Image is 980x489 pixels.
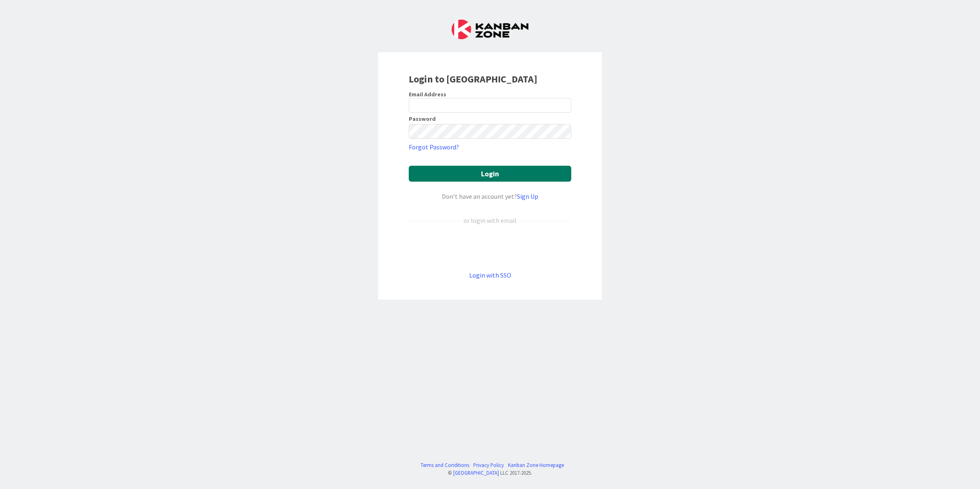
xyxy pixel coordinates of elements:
[409,73,537,85] b: Login to [GEOGRAPHIC_DATA]
[405,239,575,257] iframe: Sign in with Google Button
[508,461,564,469] a: Kanban Zone Homepage
[473,461,504,469] a: Privacy Policy
[517,192,538,200] a: Sign Up
[409,116,436,122] label: Password
[461,216,519,225] div: or login with email
[409,91,446,98] label: Email Address
[409,166,571,182] button: Login
[453,469,499,476] a: [GEOGRAPHIC_DATA]
[421,461,469,469] a: Terms and Conditions
[469,271,511,279] a: Login with SSO
[416,469,564,477] div: © LLC 2017- 2025 .
[409,191,571,201] div: Don’t have an account yet?
[452,20,528,39] img: Kanban Zone
[409,142,459,152] a: Forgot Password?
